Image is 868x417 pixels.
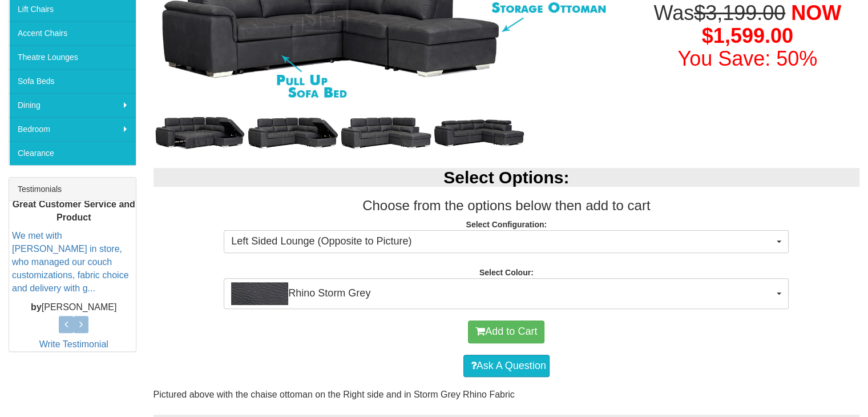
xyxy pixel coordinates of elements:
[9,21,136,45] a: Accent Chairs
[224,278,789,309] button: Rhino Storm GreyRhino Storm Grey
[479,268,534,277] strong: Select Colour:
[9,45,136,69] a: Theatre Lounges
[677,47,817,70] font: You Save: 50%
[636,2,860,70] h1: Was
[231,282,774,305] span: Rhino Storm Grey
[224,230,789,253] button: Left Sided Lounge (Opposite to Picture)
[231,282,288,305] img: Rhino Storm Grey
[9,178,136,201] div: Testimonials
[13,199,135,222] b: Great Customer Service and Product
[9,141,136,165] a: Clearance
[231,234,774,249] span: Left Sided Lounge (Opposite to Picture)
[39,339,108,349] a: Write Testimonial
[443,168,569,187] b: Select Options:
[9,69,136,93] a: Sofa Beds
[12,300,136,314] p: [PERSON_NAME]
[154,198,860,213] h3: Choose from the options below then add to cart
[463,355,550,378] a: Ask A Question
[9,117,136,141] a: Bedroom
[468,320,544,343] button: Add to Cart
[702,1,841,47] span: NOW $1,599.00
[12,231,129,292] a: We met with [PERSON_NAME] in store, who managed our couch customizations, fabric choice and deliv...
[694,1,785,25] del: $3,199.00
[31,302,42,311] b: by
[466,220,547,229] strong: Select Configuration:
[9,93,136,117] a: Dining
